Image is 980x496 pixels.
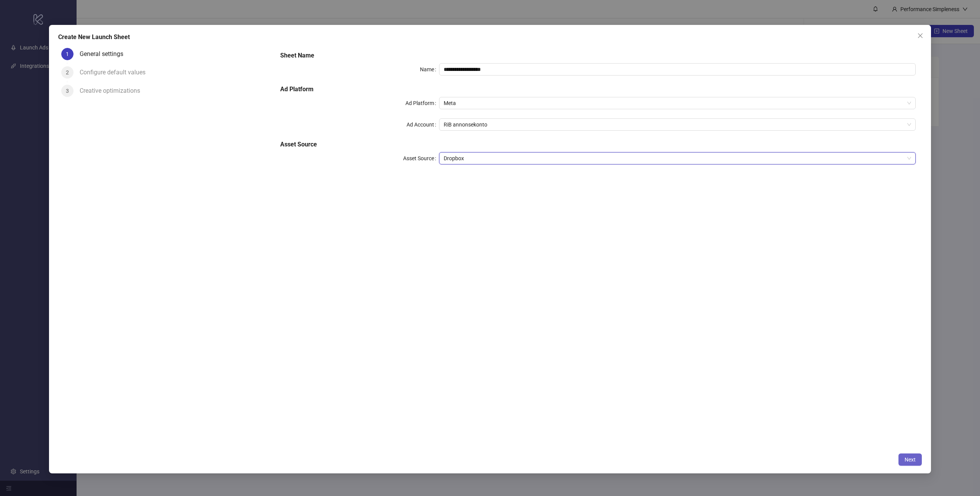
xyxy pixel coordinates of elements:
span: close [917,33,923,39]
div: Configure default values [80,66,152,79]
label: Ad Platform [405,97,439,109]
label: Ad Account [407,118,439,131]
h5: Ad Platform [280,85,916,94]
h5: Sheet Name [280,51,916,60]
button: Close [914,30,926,42]
span: 2 [66,69,69,76]
div: Creative optimizations [80,85,146,97]
div: General settings [80,48,129,60]
div: Create New Launch Sheet [58,33,922,42]
label: Asset Source [403,152,439,164]
span: Next [905,457,916,463]
button: Next [898,453,922,466]
span: 3 [66,88,69,94]
span: 1 [66,51,69,57]
input: Name [439,63,916,76]
span: RiB annonsekonto [444,119,911,130]
span: Meta [444,97,911,109]
label: Name [420,63,439,76]
h5: Asset Source [280,140,916,149]
span: Dropbox [444,153,911,164]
